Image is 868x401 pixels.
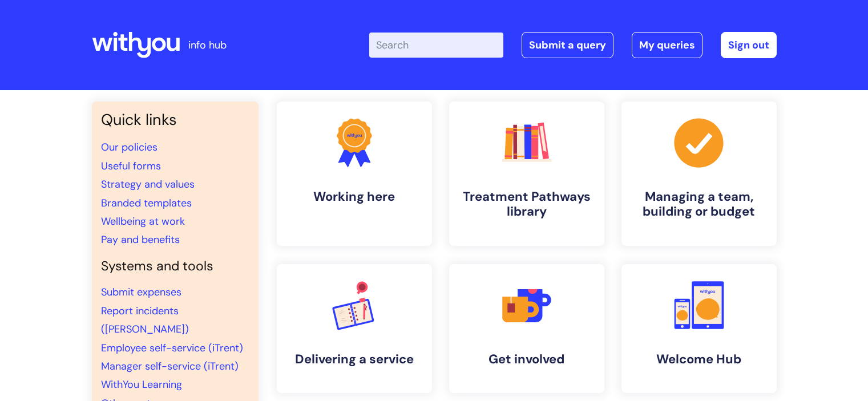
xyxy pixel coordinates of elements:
[286,189,423,204] h4: Working here
[277,264,432,393] a: Delivering a service
[101,378,182,391] a: WithYou Learning
[101,177,195,191] a: Strategy and values
[101,359,239,373] a: Manager self-service (iTrent)
[101,196,192,210] a: Branded templates
[449,264,604,393] a: Get involved
[458,189,595,220] h4: Treatment Pathways library
[621,102,777,246] a: Managing a team, building or budget
[101,304,189,336] a: Report incidents ([PERSON_NAME])
[449,102,604,246] a: Treatment Pathways library
[101,341,243,355] a: Employee self-service (iTrent)
[369,33,503,58] input: Search
[277,102,432,246] a: Working here
[101,140,158,154] a: Our policies
[631,189,768,220] h4: Managing a team, building or budget
[101,233,180,246] a: Pay and benefits
[631,352,768,367] h4: Welcome Hub
[632,32,703,58] a: My queries
[101,111,249,129] h3: Quick links
[101,285,181,299] a: Submit expenses
[369,32,777,58] div: | -
[101,258,249,274] h4: Systems and tools
[621,264,777,393] a: Welcome Hub
[458,352,595,367] h4: Get involved
[721,32,777,58] a: Sign out
[101,214,185,228] a: Wellbeing at work
[286,352,423,367] h4: Delivering a service
[101,159,161,173] a: Useful forms
[522,32,613,58] a: Submit a query
[188,36,227,54] p: info hub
